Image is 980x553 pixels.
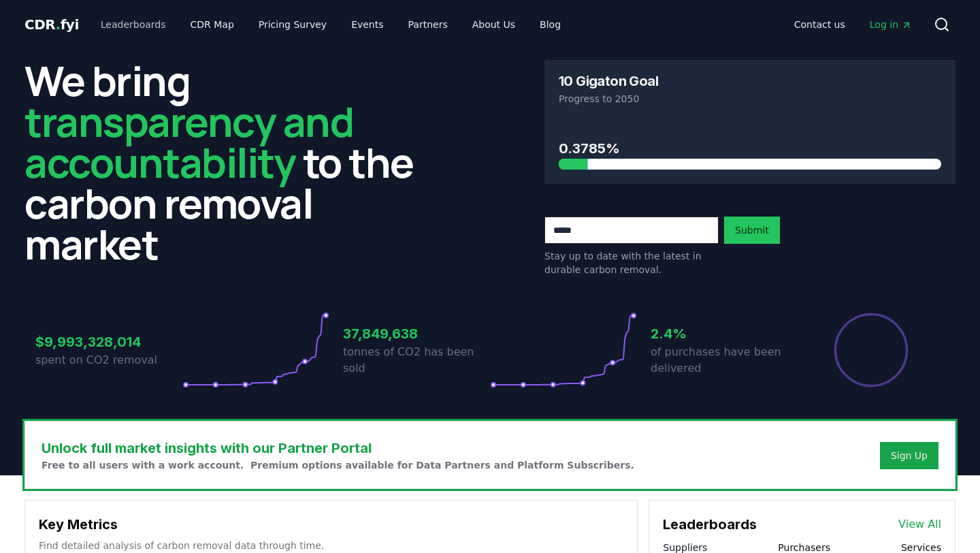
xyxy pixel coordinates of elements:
[529,12,572,37] a: Blog
[90,12,177,37] a: Leaderboards
[559,74,658,88] h3: 10 Gigaton Goal
[724,217,780,244] button: Submit
[859,12,923,37] a: Log in
[42,438,634,458] h3: Unlock full market insights with our Partner Portal
[833,312,909,388] div: Percentage of sales delivered
[783,12,856,37] a: Contact us
[397,12,459,37] a: Partners
[880,442,938,469] button: Sign Up
[461,12,526,37] a: About Us
[24,93,353,190] span: transparency and accountability
[559,138,941,159] h3: 0.3785%
[783,12,923,37] nav: Main
[340,12,394,37] a: Events
[39,539,623,552] p: Find detailed analysis of carbon removal data through time.
[24,60,436,264] h2: We bring to the carbon removal market
[42,458,634,472] p: Free to all users with a work account. Premium options available for Data Partners and Platform S...
[35,352,182,368] p: spent on CO2 removal
[56,16,61,33] span: .
[544,249,719,276] p: Stay up to date with the latest in durable carbon removal.
[891,449,928,462] a: Sign Up
[90,12,572,37] nav: Main
[39,514,623,535] h3: Key Metrics
[343,323,490,344] h3: 37,849,638
[870,18,912,31] span: Log in
[248,12,338,37] a: Pricing Survey
[24,15,79,34] a: CDR.fyi
[651,344,798,377] p: of purchases have been delivered
[651,323,798,344] h3: 2.4%
[180,12,245,37] a: CDR Map
[24,16,79,33] span: CDR fyi
[343,344,490,377] p: tonnes of CO2 has been sold
[35,332,182,352] h3: $9,993,328,014
[663,514,757,535] h3: Leaderboards
[559,92,941,106] p: Progress to 2050
[898,516,941,533] a: View All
